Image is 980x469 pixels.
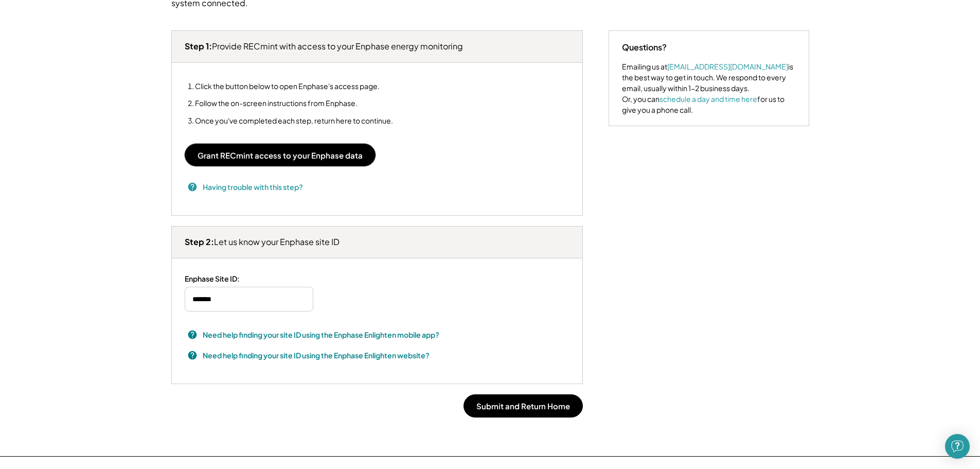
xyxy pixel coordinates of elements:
div: Enphase Site ID: [185,274,240,283]
strong: Step 2: [185,236,214,247]
button: Submit and Return Home [464,394,583,418]
h3: Let us know your Enphase site ID [185,237,340,248]
a: schedule a day and time here [660,94,757,103]
div: Questions? [622,41,667,54]
button: Grant RECmint access to your Enphase data [185,144,376,166]
div: Need help finding your site ID using the Enphase Enlighten website? [203,350,430,361]
h3: Provide RECmint with access to your Enphase energy monitoring [185,41,463,52]
a: [EMAIL_ADDRESS][DOMAIN_NAME] [667,62,788,71]
div: Open Intercom Messenger [945,434,970,459]
div: Need help finding your site ID using the Enphase Enlighten mobile app? [203,329,439,340]
strong: Step 1: [185,41,212,51]
li: Follow the on-screen instructions from Enphase. [195,99,393,108]
li: Click the button below to open Enphase's access page. [195,82,393,91]
div: Emailing us at is the best way to get in touch. We respond to every email, usually within 1-2 bus... [622,61,796,115]
h3: Having trouble with this step? [203,182,303,193]
li: Once you've completed each step, return here to continue. [195,116,393,125]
